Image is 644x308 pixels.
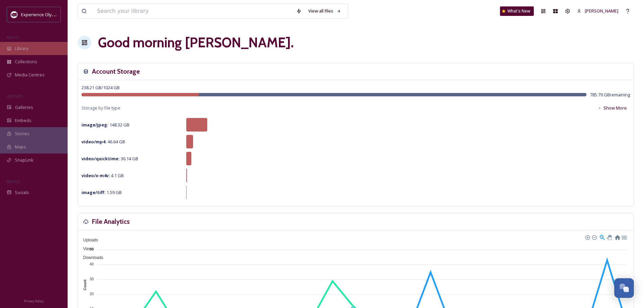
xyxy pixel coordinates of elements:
[78,238,98,242] span: Uploads
[574,4,622,18] a: [PERSON_NAME]
[83,280,87,290] text: Count
[607,235,611,239] div: Panning
[15,131,29,137] span: Stories
[94,4,293,19] input: Search your library
[81,156,120,162] strong: video/quicktime :
[81,122,129,128] span: 148.32 GB
[81,139,106,145] strong: video/mp4 :
[78,246,94,251] span: Views
[599,234,605,240] div: Selection Zoom
[15,157,33,163] span: SnapLink
[15,189,29,196] span: Socials
[92,67,140,76] h3: Account Storage
[81,189,105,195] strong: image/tiff :
[15,117,31,124] span: Embeds
[90,262,94,266] tspan: 40
[585,235,590,239] div: Zoom In
[592,235,596,239] div: Zoom Out
[7,94,22,99] span: WIDGETS
[24,297,44,305] a: Privacy Policy
[81,85,120,91] span: 238.21 GB / 1024 GB
[90,277,94,281] tspan: 30
[590,92,630,98] span: 785.79 GB remaining
[614,234,620,240] div: Reset Zoom
[81,189,122,195] span: 1.59 GB
[614,278,634,298] button: Open Chat
[585,8,618,14] span: [PERSON_NAME]
[81,105,120,111] span: Storage by file type
[305,4,344,18] a: View all files
[90,292,94,296] tspan: 20
[15,45,28,52] span: Library
[21,11,61,18] span: Experience Olympia
[621,234,627,240] div: Menu
[500,6,534,16] a: What's New
[92,217,130,227] h3: File Analytics
[7,35,19,40] span: MEDIA
[594,101,630,115] button: Show More
[11,11,18,18] img: download.jpeg
[24,299,44,303] span: Privacy Policy
[81,156,138,162] span: 36.14 GB
[7,179,20,184] span: SOCIALS
[15,144,26,150] span: Maps
[81,172,124,179] span: 4.1 GB
[81,139,125,145] span: 46.64 GB
[81,172,110,179] strong: video/x-m4v :
[81,122,109,128] strong: image/jpeg :
[15,58,37,65] span: Collections
[78,255,103,260] span: Downloads
[90,247,94,251] tspan: 50
[15,72,45,78] span: Media Centres
[98,32,294,53] h1: Good morning [PERSON_NAME] .
[15,104,33,111] span: Galleries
